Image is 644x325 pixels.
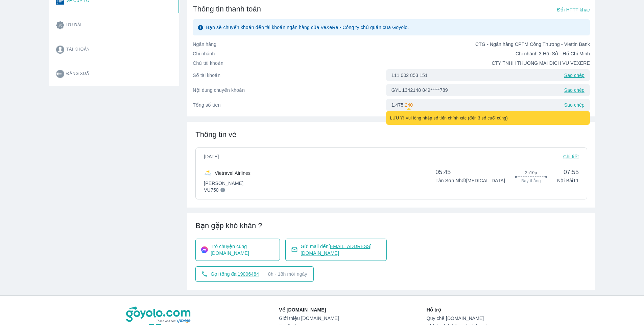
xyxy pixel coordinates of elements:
span: Thông tin vé [195,130,236,139]
p: Hỗ trợ [427,306,518,313]
p: CTG - Ngân hàng CPTM Công Thương - Viettin Bank [391,41,590,48]
button: Đăng xuất [51,62,172,86]
button: Ưu đãi [51,13,172,37]
span: Thông tin thanh toán [193,4,261,14]
p: Tân Sơn Nhất [MEDICAL_DATA] [435,177,505,184]
p: 111 002 853 151 [391,72,428,79]
span: Bay thẳng [521,178,541,184]
p: CTY TNHH THUONG MAI DICH VU VEXERE [391,60,590,66]
span: Gọi tổng đài [211,271,259,277]
span: Bạn gặp khó khăn ? [195,221,587,231]
img: promotion [56,21,64,29]
span: [DATE] [204,153,224,160]
p: Sao chép [564,102,585,108]
p: Chi nhánh [193,50,391,57]
a: Quy chế [DOMAIN_NAME] [427,316,518,321]
p: Tổng số tiền [193,102,386,108]
p: Nội dung chuyển khoản [193,87,386,93]
img: logo [126,306,192,323]
button: Tài khoản [51,37,172,62]
p: Chủ tài khoản [193,60,391,66]
span: 2h10p [525,170,537,175]
p: Về [DOMAIN_NAME] [279,306,339,313]
p: [PERSON_NAME] [204,180,251,187]
span: 19006484 [238,271,259,277]
p: Bạn sẽ chuyển khoản đến tài khoản ngân hàng của VeXeRe - Công ty chủ quản của Goyolo. [206,24,409,31]
p: . 240 [403,102,413,108]
p: Chi nhánh 3 Hội Sở - Hồ Chí Minh [391,50,590,57]
p: Vietravel Airlines [215,170,251,177]
p: Ngân hàng [193,41,391,48]
a: Giới thiệu [DOMAIN_NAME] [279,316,339,321]
span: [EMAIL_ADDRESS][DOMAIN_NAME] [301,244,372,256]
p: Số tài khoản [193,72,386,79]
p: Sao chép [564,72,585,79]
img: account [56,46,64,54]
p: VU750 [204,187,219,193]
span: Gửi mail đến [301,243,381,256]
p: 8h - 18h mỗi ngày [268,271,307,277]
span: 07:55 [557,168,579,176]
p: Đổi HTTT khác [557,6,590,13]
p: Nội Bài T1 [557,177,579,184]
span: 05:45 [435,168,505,176]
img: logout [56,70,64,78]
p: 1.475 [391,102,404,108]
span: LƯU Ý! Vui lòng nhập số tiền chính xác (đến 3 số cuối cùng) [390,116,508,120]
p: Chi tiết [563,153,579,160]
span: Trò chuyện cùng [DOMAIN_NAME] [211,243,274,256]
p: Sao chép [564,87,585,93]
